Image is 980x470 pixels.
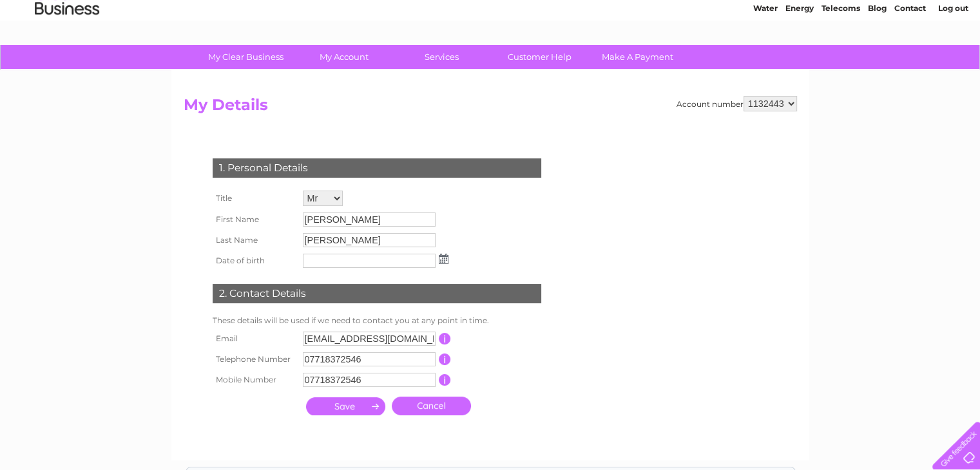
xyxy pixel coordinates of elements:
[937,55,968,64] a: Log out
[209,328,300,349] th: Email
[34,33,100,73] img: logo.png
[291,45,397,69] a: My Account
[737,6,826,23] a: 0333 014 3131
[209,349,300,370] th: Telephone Number
[584,45,691,69] a: Make A Payment
[213,158,541,178] div: 1. Personal Details
[439,374,451,386] input: Information
[213,284,541,303] div: 2. Contact Details
[193,45,299,69] a: My Clear Business
[439,254,448,264] img: ...
[821,55,860,64] a: Telecoms
[868,55,887,64] a: Blog
[894,55,926,64] a: Contact
[753,55,778,64] a: Water
[389,45,495,69] a: Services
[439,333,451,344] input: Information
[209,250,300,271] th: Date of birth
[209,187,300,209] th: Title
[209,370,300,390] th: Mobile Number
[186,7,795,62] div: Clear Business is a trading name of Verastar Limited (registered in [GEOGRAPHIC_DATA] No. 3667643...
[486,45,593,69] a: Customer Help
[306,397,385,415] input: Submit
[209,230,300,250] th: Last Name
[209,209,300,230] th: First Name
[209,313,544,328] td: These details will be used if we need to contact you at any point in time.
[677,96,797,111] div: Account number
[785,55,814,64] a: Energy
[439,353,451,365] input: Information
[184,96,797,120] h2: My Details
[392,397,471,415] a: Cancel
